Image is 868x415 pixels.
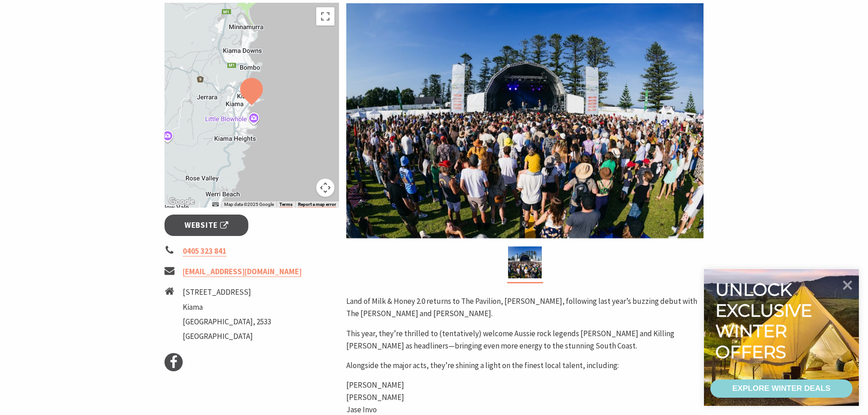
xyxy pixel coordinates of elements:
p: Land of Milk & Honey 2.0 returns to The Pavilion, [PERSON_NAME], following last year’s buzzing de... [346,295,704,320]
div: EXPLORE WINTER DEALS [732,379,830,398]
p: Alongside the major acts, they’re shining a light on the finest local talent, including: [346,359,704,372]
button: Keyboard shortcuts [212,201,219,208]
span: Website [185,219,228,231]
li: [STREET_ADDRESS] [183,286,271,298]
li: [GEOGRAPHIC_DATA] [183,330,271,343]
a: Open this area in Google Maps (opens a new window) [167,196,197,208]
a: EXPLORE WINTER DEALS [710,379,853,398]
div: Unlock exclusive winter offers [715,279,816,362]
img: Clearly [346,3,704,238]
li: [GEOGRAPHIC_DATA], 2533 [183,316,271,328]
span: Map data ©2025 Google [224,202,274,207]
a: Website [164,215,249,236]
img: Clearly [508,246,542,278]
a: 0405 323 841 [183,246,226,256]
li: Kiama [183,301,271,313]
p: This year, they’re thrilled to (tentatively) welcome Aussie rock legends [PERSON_NAME] and Killin... [346,328,704,352]
a: Report a map error [298,202,336,207]
button: Map camera controls [316,179,334,197]
img: Google [167,196,197,208]
a: [EMAIL_ADDRESS][DOMAIN_NAME] [183,266,302,277]
a: Terms (opens in new tab) [279,202,293,207]
button: Toggle fullscreen view [316,7,334,26]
